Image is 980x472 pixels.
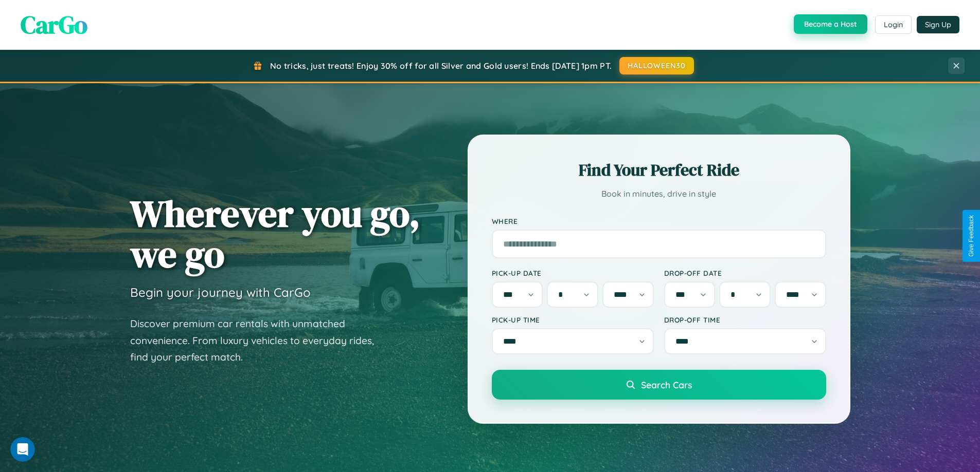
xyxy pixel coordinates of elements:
label: Where [492,217,826,225]
h3: Begin your journey with CarGo [130,285,311,300]
button: HALLOWEEN30 [619,57,694,74]
p: Discover premium car rentals with unmatched convenience. From luxury vehicles to everyday rides, ... [130,315,387,366]
iframe: Intercom live chat [10,437,35,462]
span: No tricks, just treats! Enjoy 30% off for all Silver and Gold users! Ends [DATE] 1pm PT. [270,61,612,71]
button: Search Cars [492,370,826,400]
label: Drop-off Date [664,269,826,277]
p: Book in minutes, drive in style [492,186,826,201]
button: Login [875,15,912,34]
h2: Find Your Perfect Ride [492,159,826,181]
span: CarGo [21,8,87,42]
label: Pick-up Time [492,315,654,324]
h1: Wherever you go, we go [130,193,420,274]
label: Pick-up Date [492,269,654,277]
div: Give Feedback [968,215,975,257]
label: Drop-off Time [664,315,826,324]
button: Sign Up [917,16,959,33]
span: Search Cars [641,379,692,390]
button: Become a Host [794,14,867,34]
